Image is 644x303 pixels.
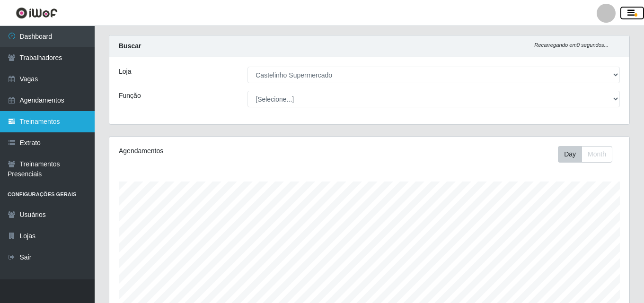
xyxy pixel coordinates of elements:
[558,146,612,163] div: First group
[558,146,620,163] div: Toolbar with button groups
[558,146,582,163] button: Day
[16,7,58,19] img: CoreUI Logo
[119,67,131,77] label: Loja
[119,146,319,156] div: Agendamentos
[119,42,141,50] strong: Buscar
[582,146,612,163] button: Month
[534,42,609,48] i: Recarregando em 0 segundos...
[119,91,141,101] label: Função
